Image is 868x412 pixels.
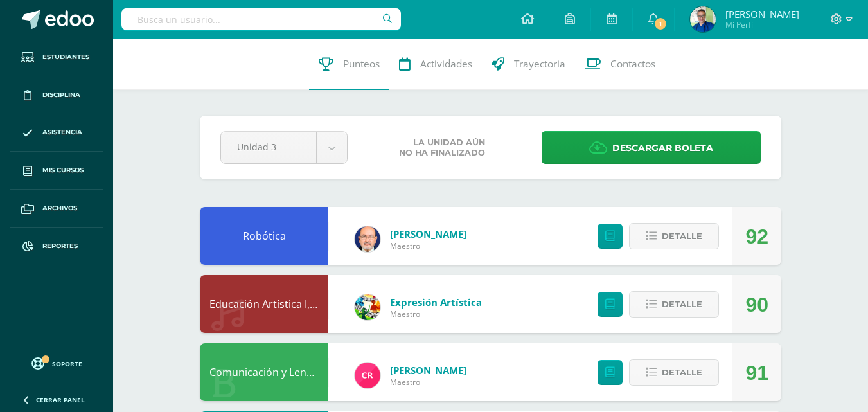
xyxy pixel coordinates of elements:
[420,57,472,71] span: Actividades
[390,364,466,377] a: [PERSON_NAME]
[42,165,84,175] span: Mis cursos
[662,292,702,316] span: Detalle
[42,127,82,138] span: Asistencia
[610,57,655,71] span: Contactos
[575,39,665,90] a: Contactos
[42,52,89,62] span: Estudiantes
[725,8,799,21] span: [PERSON_NAME]
[662,361,702,384] span: Detalle
[690,6,716,32] img: a16637801c4a6befc1e140411cafe4ae.png
[399,138,485,158] span: La unidad aún no ha finalizado
[355,363,380,388] img: ab28fb4d7ed199cf7a34bbef56a79c5b.png
[745,208,768,265] div: 92
[629,359,719,386] button: Detalle
[42,241,78,251] span: Reportes
[200,207,328,265] div: Robótica
[390,228,466,240] a: [PERSON_NAME]
[237,132,300,162] span: Unidad 3
[309,39,389,90] a: Punteos
[10,228,103,265] a: Reportes
[121,8,401,30] input: Busca un usuario...
[343,57,380,71] span: Punteos
[36,395,85,404] span: Cerrar panel
[10,114,103,152] a: Asistencia
[389,39,482,90] a: Actividades
[390,377,466,388] span: Maestro
[725,19,799,30] span: Mi Perfil
[200,343,328,401] div: Comunicación y Lenguaje, Idioma Español
[612,132,713,164] span: Descargar boleta
[514,57,565,71] span: Trayectoria
[629,223,719,249] button: Detalle
[629,291,719,318] button: Detalle
[653,17,668,31] span: 1
[42,203,77,213] span: Archivos
[15,354,98,372] a: Soporte
[745,276,768,334] div: 90
[662,224,702,248] span: Detalle
[200,275,328,333] div: Educación Artística I, Música y Danza
[10,76,103,114] a: Disciplina
[745,344,768,402] div: 91
[355,294,380,320] img: 159e24a6ecedfdf8f489544946a573f0.png
[10,152,103,190] a: Mis cursos
[221,132,347,163] a: Unidad 3
[542,131,761,164] a: Descargar boleta
[355,226,380,252] img: 6b7a2a75a6c7e6282b1a1fdce061224c.png
[482,39,575,90] a: Trayectoria
[10,190,103,228] a: Archivos
[390,296,482,309] a: Expresión Artística
[42,90,80,100] span: Disciplina
[52,359,82,368] span: Soporte
[390,309,482,319] span: Maestro
[390,240,466,251] span: Maestro
[10,39,103,76] a: Estudiantes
